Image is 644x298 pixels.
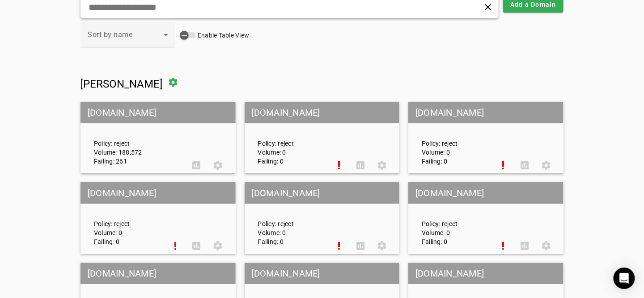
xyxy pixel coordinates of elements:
mat-grid-tile-header: [DOMAIN_NAME] [245,102,400,123]
button: Settings [371,235,393,256]
button: Settings [208,155,229,176]
button: Set Up [492,235,514,256]
div: Policy: reject Volume: 0 Failing: 0 [415,190,492,246]
div: Policy: reject Volume: 0 Failing: 0 [251,110,329,166]
button: Settings [371,155,393,176]
label: Enable Table View [196,31,249,40]
mat-grid-tile-header: [DOMAIN_NAME] [408,263,563,284]
mat-grid-tile-header: [DOMAIN_NAME] [80,102,236,123]
button: Set Up [165,235,186,256]
button: Settings [535,155,557,176]
button: DMARC Report [514,235,535,256]
button: DMARC Report [514,155,535,176]
mat-grid-tile-header: [DOMAIN_NAME] [80,263,236,284]
div: Policy: reject Volume: 0 Failing: 0 [415,110,492,166]
mat-grid-tile-header: [DOMAIN_NAME] [408,182,563,204]
button: DMARC Report [186,235,208,256]
button: Settings [208,235,229,256]
button: Set Up [328,155,350,176]
button: DMARC Report [350,155,371,176]
button: Settings [535,235,557,256]
mat-grid-tile-header: [DOMAIN_NAME] [408,102,563,123]
button: Set Up [492,155,514,176]
button: Set Up [328,235,350,256]
div: Policy: reject Volume: 188,572 Failing: 261 [87,110,186,166]
div: Open Intercom Messenger [614,268,635,289]
span: [PERSON_NAME] [80,78,162,90]
mat-grid-tile-header: [DOMAIN_NAME] [245,263,400,284]
mat-grid-tile-header: [DOMAIN_NAME] [80,182,236,204]
span: Sort by name [88,30,132,39]
mat-grid-tile-header: [DOMAIN_NAME] [245,182,400,204]
div: Policy: reject Volume: 0 Failing: 0 [251,190,329,246]
div: Policy: reject Volume: 0 Failing: 0 [87,190,165,246]
button: DMARC Report [350,235,371,256]
button: DMARC Report [186,155,208,176]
